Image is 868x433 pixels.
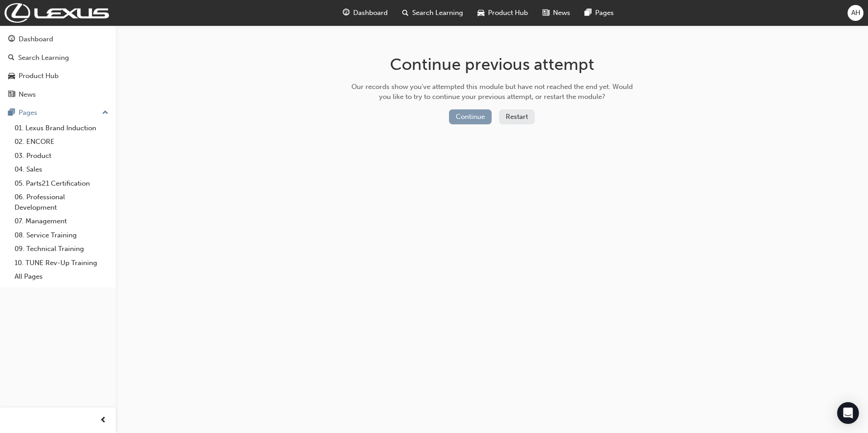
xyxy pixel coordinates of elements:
[8,54,15,62] span: search-icon
[402,7,409,19] span: search-icon
[4,29,112,104] button: DashboardSearch LearningProduct HubNews
[11,135,112,149] a: 02. ENCORE
[11,121,112,135] a: 01. Lexus Brand Induction
[343,7,350,19] span: guage-icon
[335,4,395,22] a: guage-iconDashboard
[535,4,577,22] a: news-iconNews
[595,8,614,18] span: Pages
[11,162,112,177] a: 04. Sales
[11,177,112,191] a: 05. Parts21 Certification
[499,109,535,124] button: Restart
[11,228,112,242] a: 08. Service Training
[19,89,36,100] div: News
[8,72,15,80] span: car-icon
[11,149,112,163] a: 03. Product
[19,34,53,44] div: Dashboard
[585,7,592,19] span: pages-icon
[4,31,112,48] a: Dashboard
[4,68,112,84] a: Product Hub
[348,54,636,74] h1: Continue previous attempt
[449,109,492,124] button: Continue
[11,214,112,228] a: 07. Management
[395,4,470,22] a: search-iconSearch Learning
[18,53,69,63] div: Search Learning
[11,190,112,214] a: 06. Professional Development
[100,415,107,426] span: prev-icon
[470,4,535,22] a: car-iconProduct Hub
[542,7,549,19] span: news-icon
[11,256,112,270] a: 10. TUNE Rev-Up Training
[11,242,112,256] a: 09. Technical Training
[19,108,37,118] div: Pages
[851,8,860,18] span: AH
[553,8,570,18] span: News
[348,82,636,102] div: Our records show you've attempted this module but have not reached the end yet. Would you like to...
[5,3,109,23] img: Trak
[478,7,484,19] span: car-icon
[8,91,15,99] span: news-icon
[102,107,108,119] span: up-icon
[8,35,15,44] span: guage-icon
[577,4,621,22] a: pages-iconPages
[8,109,15,117] span: pages-icon
[11,270,112,284] a: All Pages
[412,8,463,18] span: Search Learning
[353,8,388,18] span: Dashboard
[19,71,59,81] div: Product Hub
[848,5,863,21] button: AH
[4,86,112,103] a: News
[837,402,859,424] div: Open Intercom Messenger
[4,49,112,66] a: Search Learning
[488,8,528,18] span: Product Hub
[4,104,112,121] button: Pages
